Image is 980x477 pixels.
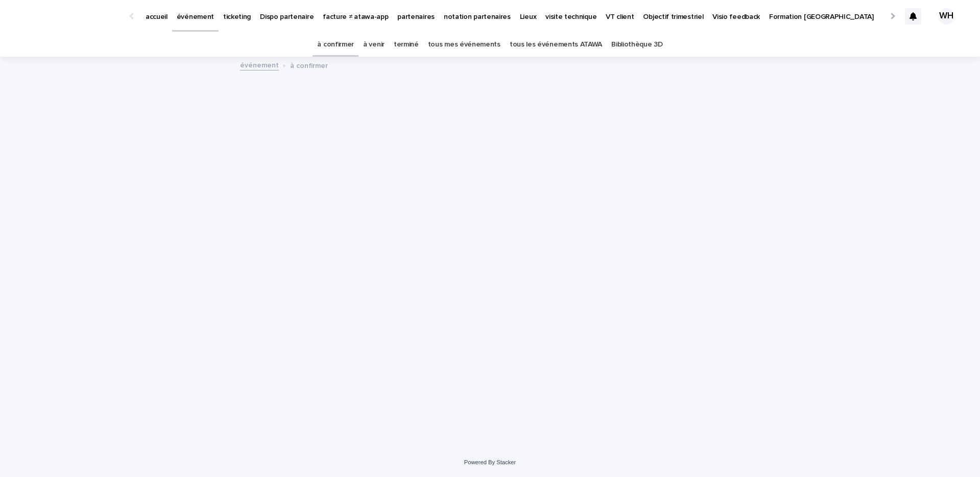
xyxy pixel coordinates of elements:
a: à confirmer [317,33,354,57]
a: tous les événements ATAWA [510,33,602,57]
a: terminé [394,33,419,57]
p: à confirmer [290,59,328,70]
img: Ls34BcGeRexTGTNfXpUC [20,6,119,27]
a: Powered By Stacker [464,459,516,465]
a: tous mes événements [428,33,500,57]
a: événement [240,59,279,70]
a: Bibliothèque 3D [611,33,662,57]
a: à venir [363,33,385,57]
div: WH [938,8,954,25]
